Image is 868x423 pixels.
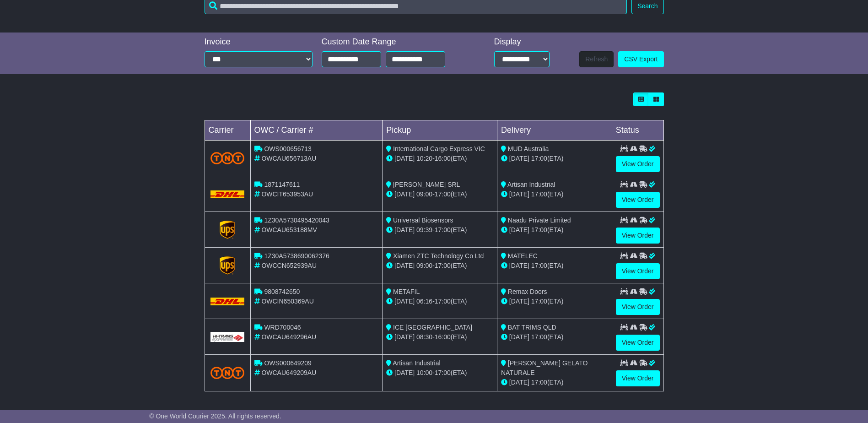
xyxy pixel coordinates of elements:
a: View Order [616,156,660,172]
span: OWCAU656713AU [261,155,316,162]
span: [DATE] [394,262,415,269]
a: View Order [616,228,660,244]
span: 17:00 [531,262,547,269]
div: (ETA) [501,154,608,163]
a: CSV Export [618,51,663,67]
span: 16:00 [435,333,451,341]
span: 17:00 [435,262,451,269]
td: Carrier [205,120,250,141]
span: OWCAU649209AU [261,369,316,376]
div: - (ETA) [386,154,493,163]
span: 09:00 [416,262,432,269]
div: Invoice [205,37,313,47]
span: 17:00 [435,298,451,305]
span: 17:00 [531,190,547,198]
span: 17:00 [531,333,547,341]
span: 1Z30A5730495420043 [264,217,329,224]
span: OWCAU649296AU [261,333,316,341]
span: © One World Courier 2025. All rights reserved. [149,412,281,420]
span: 10:00 [416,369,432,376]
span: Remax Doors [508,288,547,295]
span: 17:00 [531,379,547,386]
span: 17:00 [531,226,547,233]
span: Xiamen ZTC Technology Co Ltd [393,252,484,260]
span: 17:00 [435,226,451,233]
span: 1871147611 [264,181,300,188]
span: METAFIL [393,288,420,295]
span: [DATE] [394,298,415,305]
div: - (ETA) [386,225,493,235]
div: - (ETA) [386,332,493,342]
span: OWCIT653953AU [261,190,313,198]
a: View Order [616,299,660,315]
span: 17:00 [531,298,547,305]
a: View Order [616,370,660,386]
img: GetCarrierServiceLogo [220,256,235,275]
div: (ETA) [501,378,608,387]
span: [DATE] [509,379,529,386]
a: View Order [616,335,660,351]
span: Universal Biosensors [393,217,453,224]
span: Artisan Industrial [393,359,440,367]
td: Delivery [497,120,612,141]
span: [DATE] [394,333,415,341]
span: Naadu Private Limited [508,217,571,224]
div: - (ETA) [386,368,493,378]
span: 08:30 [416,333,432,341]
img: DHL.png [210,190,245,198]
span: International Cargo Express VIC [393,145,485,152]
div: (ETA) [501,225,608,235]
span: 17:00 [435,369,451,376]
span: [PERSON_NAME] SRL [393,181,460,188]
span: [DATE] [394,190,415,198]
span: MATELEC [508,252,538,260]
span: MUD Australia [508,145,549,152]
span: OWCAU653188MV [261,226,317,233]
span: [DATE] [509,226,529,233]
span: [DATE] [509,155,529,162]
span: [DATE] [509,190,529,198]
td: OWC / Carrier # [250,120,383,141]
div: - (ETA) [386,297,493,306]
span: 09:39 [416,226,432,233]
span: OWS000656713 [264,145,312,152]
div: Custom Date Range [322,37,469,47]
div: (ETA) [501,261,608,271]
div: Display [494,37,550,47]
div: - (ETA) [386,190,493,199]
span: 1Z30A5738690062376 [264,252,329,260]
span: Artisan Industrial [507,181,555,188]
span: [DATE] [394,155,415,162]
td: Pickup [383,120,497,141]
span: OWCIN650369AU [261,298,313,305]
span: [DATE] [509,298,529,305]
span: [PERSON_NAME] GELATO NATURALE [501,359,588,376]
img: GetCarrierServiceLogo [220,221,235,239]
img: TNT_Domestic.png [210,152,245,164]
span: 17:00 [435,190,451,198]
span: 09:00 [416,190,432,198]
img: TNT_Domestic.png [210,367,245,379]
span: BAT TRIMS QLD [508,324,556,331]
div: (ETA) [501,190,608,199]
span: ICE [GEOGRAPHIC_DATA] [393,324,472,331]
span: OWCCN652939AU [261,262,317,269]
span: 9808742650 [264,288,300,295]
span: 17:00 [531,155,547,162]
td: Status [612,120,663,141]
div: (ETA) [501,332,608,342]
span: OWS000649209 [264,359,312,367]
span: [DATE] [509,333,529,341]
span: [DATE] [509,262,529,269]
span: WRD700046 [264,324,301,331]
span: 10:20 [416,155,432,162]
span: [DATE] [394,369,415,376]
div: (ETA) [501,297,608,306]
span: 06:16 [416,298,432,305]
a: View Order [616,263,660,279]
img: DHL.png [210,298,245,305]
img: GetCarrierServiceLogo [210,332,245,342]
div: - (ETA) [386,261,493,271]
span: 16:00 [435,155,451,162]
a: View Order [616,192,660,208]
